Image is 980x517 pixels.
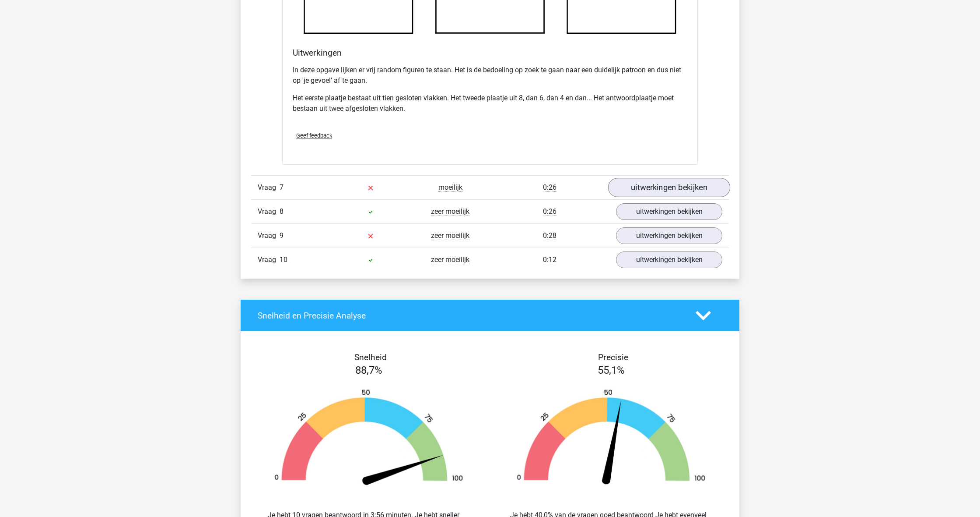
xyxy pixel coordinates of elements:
h4: Snelheid en Precisie Analyse [258,311,682,321]
span: Vraag [258,230,280,241]
span: zeer moeilijk [431,231,469,240]
span: 7 [280,183,283,191]
p: Het eerste plaatje bestaat uit tien gesloten vlakken. Het tweede plaatje uit 8, dan 6, dan 4 en d... [293,93,687,114]
h4: Precisie [500,352,726,362]
span: 88,7% [355,364,382,376]
span: 8 [280,207,283,216]
span: Geef feedback [296,132,332,139]
span: 9 [280,231,283,240]
img: 89.5aedc6aefd8c.png [261,389,477,489]
span: zeer moeilijk [431,207,469,216]
span: 55,1% [598,364,625,376]
span: 0:26 [543,183,556,192]
span: zeer moeilijk [431,255,469,264]
img: 55.29014c7fce35.png [503,389,719,489]
a: uitwerkingen bekijken [616,203,722,220]
h4: Uitwerkingen [293,48,687,58]
span: Vraag [258,182,280,193]
span: 0:26 [543,207,556,216]
a: uitwerkingen bekijken [616,227,722,244]
p: In deze opgave lijken er vrij random figuren te staan. Het is de bedoeling op zoek te gaan naar e... [293,65,687,86]
h4: Snelheid [258,352,483,362]
a: uitwerkingen bekijken [616,251,722,268]
a: uitwerkingen bekijken [608,178,730,197]
span: moeilijk [438,183,462,192]
span: 10 [280,255,287,264]
span: 0:12 [543,255,556,264]
span: 0:28 [543,231,556,240]
span: Vraag [258,206,280,217]
span: Vraag [258,255,280,265]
